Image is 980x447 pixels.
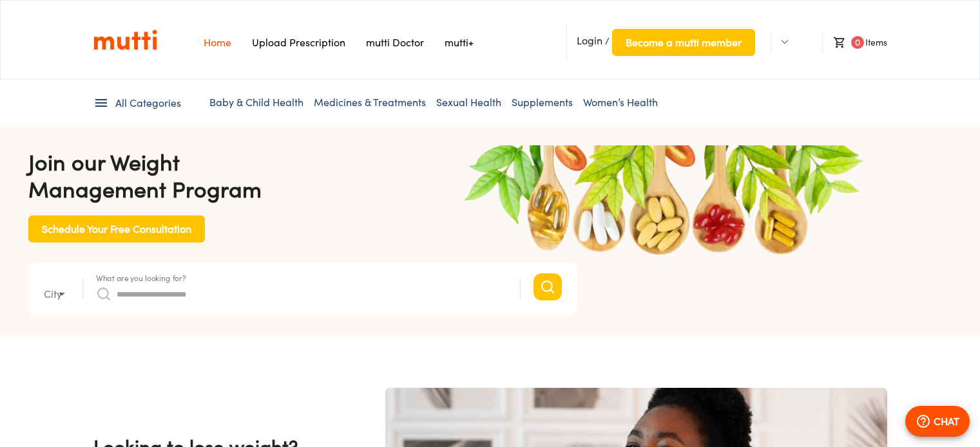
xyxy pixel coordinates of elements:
[612,29,755,56] button: Become a mutti member
[566,24,755,61] li: /
[209,96,303,109] a: Baby & Child Health
[512,96,573,109] a: Supplements
[533,273,562,300] button: Search
[93,29,157,51] img: Logo
[366,36,424,49] a: Navigates to mutti doctor website
[934,414,959,429] p: CHAT
[28,222,205,233] a: Schedule Your Free Consultation
[583,96,658,109] a: Women’s Health
[42,220,191,238] span: Schedule Your Free Consultation
[781,38,789,46] img: Dropdown
[822,31,887,54] li: Items
[436,96,501,109] a: Sexual Health
[851,36,864,49] span: 0
[314,96,426,109] a: Medicines & Treatments
[905,406,970,437] button: CHAT
[577,34,602,47] span: Login
[626,33,742,51] span: Become a mutti member
[445,36,474,49] a: Navigates to mutti+ page
[252,36,345,49] a: Navigates to Prescription Upload Page
[28,215,205,242] button: Schedule Your Free Consultation
[93,29,157,51] a: Link on the logo navigates to HomePage
[96,274,186,282] label: What are you looking for?
[28,149,577,203] h4: Join our Weight Management Program
[204,36,231,49] a: Navigates to Home Page
[115,96,181,111] span: All Categories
